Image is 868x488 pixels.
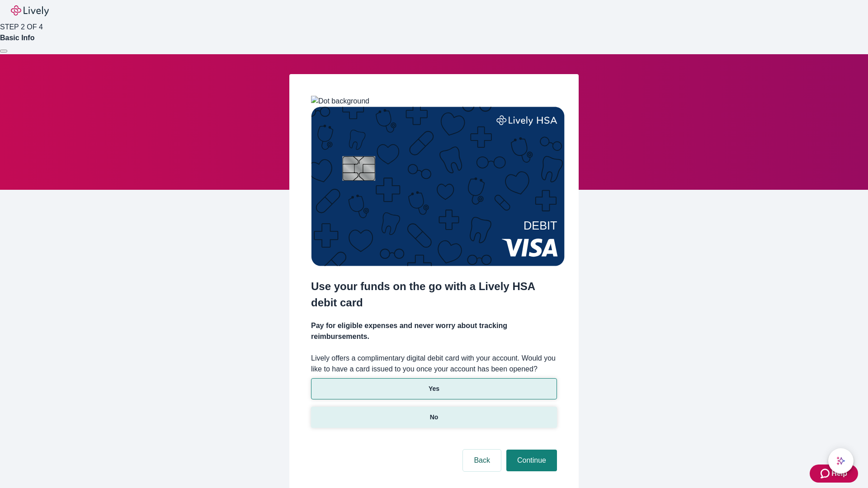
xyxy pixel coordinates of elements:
[311,407,557,428] button: No
[311,320,557,342] h4: Pay for eligible expenses and never worry about tracking reimbursements.
[430,413,439,422] p: No
[828,448,854,474] button: chat
[311,278,557,311] h2: Use your funds on the go with a Lively HSA debit card
[831,468,847,479] span: Help
[311,96,369,107] img: Dot background
[429,384,439,394] p: Yes
[311,107,565,266] img: Debit card
[506,450,557,471] button: Continue
[821,468,831,479] svg: Zendesk support icon
[836,456,845,465] svg: Lively AI Assistant
[463,450,501,471] button: Back
[11,5,49,16] img: Lively
[810,465,858,483] button: Zendesk support iconHelp
[311,378,557,399] button: Yes
[311,353,557,375] label: Lively offers a complimentary digital debit card with your account. Would you like to have a card...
